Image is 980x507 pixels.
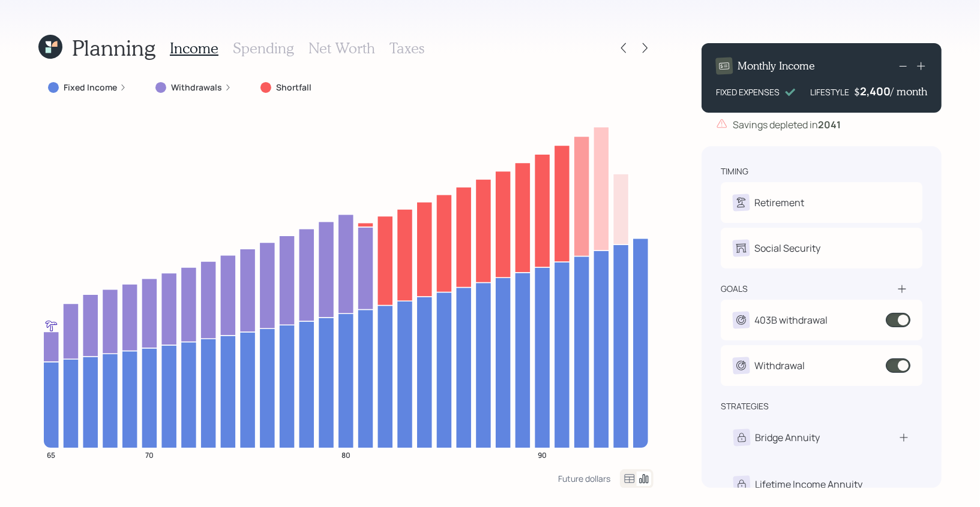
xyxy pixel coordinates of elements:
div: Retirement [754,195,804,210]
div: goals [721,283,748,295]
div: Social Security [754,241,820,255]
tspan: 70 [145,450,154,460]
div: 403B withdrawal [754,313,828,327]
h4: Monthly Income [738,59,815,73]
tspan: 80 [341,450,350,460]
b: 2041 [818,118,841,131]
label: Withdrawals [171,82,222,93]
div: strategies [721,400,769,412]
tspan: 90 [538,450,547,460]
label: Shortfall [276,82,311,93]
div: timing [721,165,748,177]
div: Savings depleted in [733,117,841,132]
div: 2,400 [860,84,891,98]
h3: Spending [233,40,294,57]
h3: Taxes [389,40,424,57]
h3: Income [170,40,218,57]
tspan: 65 [47,450,55,460]
div: Withdrawal [754,358,805,373]
div: Bridge Annuity [755,430,820,445]
h1: Planning [72,35,155,61]
h4: $ [854,85,860,98]
div: Future dollars [558,473,610,484]
div: LIFESTYLE [810,86,849,98]
label: Fixed Income [64,82,117,93]
h4: / month [891,85,927,98]
div: FIXED EXPENSES [716,86,780,98]
h3: Net Worth [308,40,375,57]
div: Lifetime Income Annuity [755,477,862,491]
